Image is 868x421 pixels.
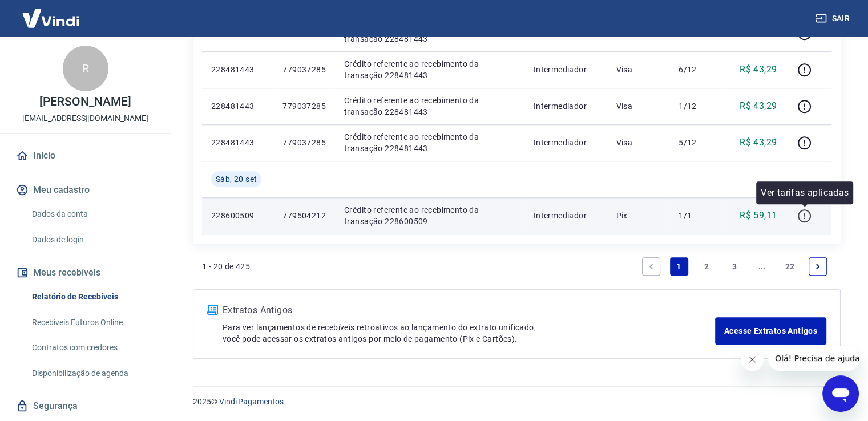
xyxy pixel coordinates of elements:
a: Page 1 is your current page [670,257,688,276]
img: Vindi [14,1,88,35]
button: Meus recebíveis [14,260,157,285]
a: Início [14,143,157,168]
a: Relatório de Recebíveis [27,285,157,309]
p: Crédito referente ao recebimento da transação 228600509 [344,204,515,227]
a: Next page [809,257,827,276]
p: R$ 43,29 [740,99,777,113]
a: Acesse Extratos Antigos [715,317,826,345]
a: Previous page [642,257,660,276]
p: 779037285 [282,100,326,112]
p: 1 - 20 de 425 [202,261,250,272]
a: Vindi Pagamentos [219,397,284,406]
p: Ver tarifas aplicadas [761,186,849,200]
p: Visa [616,137,660,148]
p: 779037285 [282,64,326,75]
iframe: Fechar mensagem [741,348,764,371]
a: Recebíveis Futuros Online [27,311,157,334]
p: [PERSON_NAME] [39,96,131,108]
a: Page 3 [725,257,744,276]
p: Intermediador [534,210,598,221]
span: Olá! Precisa de ajuda? [7,8,96,17]
p: Intermediador [534,137,598,148]
iframe: Botão para abrir a janela de mensagens [822,375,859,412]
p: 228481443 [211,100,264,112]
p: 779037285 [282,137,326,148]
img: ícone [207,305,218,315]
ul: Pagination [637,253,831,280]
p: Extratos Antigos [223,303,715,317]
a: Dados da conta [27,203,157,226]
a: Jump forward [753,257,771,276]
p: R$ 43,29 [740,136,777,149]
button: Meu cadastro [14,177,157,203]
p: 5/12 [679,137,712,148]
a: Dados de login [27,228,157,252]
p: Intermediador [534,100,598,112]
p: Para ver lançamentos de recebíveis retroativos ao lançamento do extrato unificado, você pode aces... [223,322,715,345]
p: R$ 43,29 [740,63,777,76]
span: Sáb, 20 set [216,173,257,185]
p: Crédito referente ao recebimento da transação 228481443 [344,95,515,118]
a: Disponibilização de agenda [27,362,157,385]
iframe: Mensagem da empresa [768,346,859,371]
div: R [63,46,108,91]
p: Crédito referente ao recebimento da transação 228481443 [344,131,515,154]
button: Sair [813,8,854,29]
p: 779504212 [282,210,326,221]
p: 1/12 [679,100,712,112]
a: Contratos com credores [27,336,157,359]
p: Visa [616,100,660,112]
p: Intermediador [534,64,598,75]
p: 228481443 [211,137,264,148]
a: Page 22 [781,257,800,276]
p: 228600509 [211,210,264,221]
p: 6/12 [679,64,712,75]
p: Visa [616,64,660,75]
a: Segurança [14,394,157,419]
p: [EMAIL_ADDRESS][DOMAIN_NAME] [22,112,148,124]
p: 1/1 [679,210,712,221]
a: Page 2 [697,257,716,276]
p: 2025 © [193,396,841,408]
p: Crédito referente ao recebimento da transação 228481443 [344,58,515,81]
p: R$ 59,11 [740,209,777,222]
p: Pix [616,210,660,221]
p: 228481443 [211,64,264,75]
